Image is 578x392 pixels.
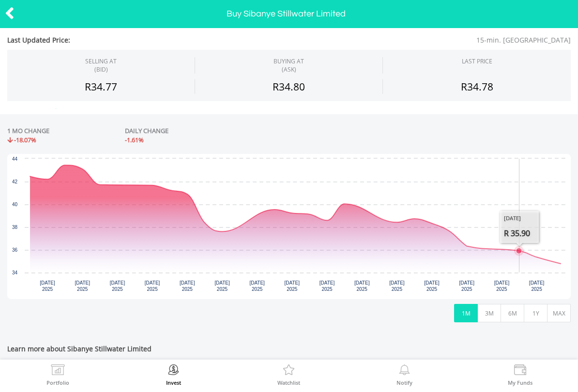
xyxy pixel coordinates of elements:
[274,65,304,74] span: (ASK)
[516,248,522,254] path: Monday, 18 Aug 2025, 35.9.
[249,280,265,292] text: [DATE] 2025
[166,380,181,385] label: Invest
[281,364,296,378] img: Watchlist
[277,364,300,385] a: Watchlist
[125,126,266,136] div: DAILY CHANGE
[214,280,230,292] text: [DATE] 2025
[166,364,181,385] a: Invest
[166,364,181,378] img: Invest Now
[12,202,18,207] text: 40
[110,280,125,292] text: [DATE] 2025
[46,380,69,385] label: Portfolio
[454,304,478,322] button: 1M
[50,364,65,378] img: View Portfolio
[12,179,18,184] text: 42
[354,280,370,292] text: [DATE] 2025
[494,280,510,292] text: [DATE] 2025
[85,57,117,74] div: SELLING AT
[277,380,300,385] label: Watchlist
[508,380,532,385] label: My Funds
[7,35,242,45] span: Last Updated Price:
[125,136,144,144] span: -1.61%
[461,80,493,93] span: R34.78
[389,280,405,292] text: [DATE] 2025
[397,364,412,378] img: View Notifications
[12,270,18,275] text: 34
[75,280,90,292] text: [DATE] 2025
[85,80,117,93] span: R34.77
[273,80,305,93] span: R34.80
[524,304,548,322] button: 1Y
[12,247,18,253] text: 36
[7,344,571,361] span: Learn more about Sibanye Stillwater Limited
[7,154,571,299] svg: Interactive chart
[7,126,49,136] div: 1 MO CHANGE
[12,225,18,230] text: 38
[319,280,335,292] text: [DATE] 2025
[40,280,55,292] text: [DATE] 2025
[529,280,545,292] text: [DATE] 2025
[180,280,195,292] text: [DATE] 2025
[274,57,304,74] span: BUYING AT
[547,304,571,322] button: MAX
[501,304,524,322] button: 6M
[477,304,501,322] button: 3M
[85,65,117,74] span: (BID)
[12,156,18,162] text: 44
[424,280,440,292] text: [DATE] 2025
[459,280,474,292] text: [DATE] 2025
[508,364,532,385] a: My Funds
[46,364,69,385] a: Portfolio
[145,280,160,292] text: [DATE] 2025
[462,57,492,65] div: LAST PRICE
[396,364,412,385] a: Notify
[396,380,412,385] label: Notify
[242,35,571,45] span: 15-min. [GEOGRAPHIC_DATA]
[285,280,300,292] text: [DATE] 2025
[7,154,571,299] div: Chart. Highcharts interactive chart.
[513,364,528,378] img: View Funds
[14,136,36,144] span: -18.07%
